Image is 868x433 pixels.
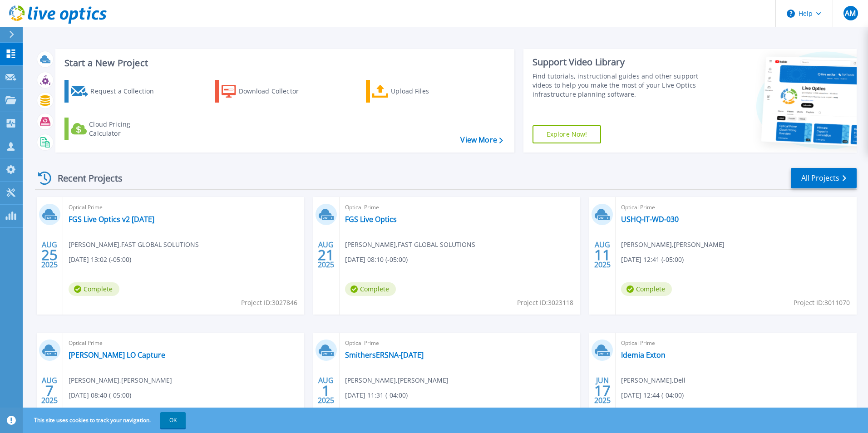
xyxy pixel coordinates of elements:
[215,80,316,103] a: Download Collector
[533,72,702,99] div: Find tutorials, instructional guides and other support videos to help you make the most of your L...
[45,387,54,394] span: 7
[791,168,857,188] a: All Projects
[241,298,297,308] span: Project ID: 3027846
[621,255,684,265] span: [DATE] 12:41 (-05:00)
[239,82,311,100] div: Download Collector
[517,298,573,308] span: Project ID: 3023118
[345,202,575,212] span: Optical Prime
[89,120,162,138] div: Cloud Pricing Calculator
[318,251,334,259] span: 21
[64,118,166,140] a: Cloud Pricing Calculator
[391,82,464,100] div: Upload Files
[594,251,611,259] span: 11
[533,125,602,143] a: Explore Now!
[322,387,330,394] span: 1
[35,167,135,189] div: Recent Projects
[594,387,611,394] span: 17
[69,338,299,348] span: Optical Prime
[64,58,503,68] h3: Start a New Project
[460,136,503,144] a: View More
[41,374,58,407] div: AUG 2025
[345,282,396,296] span: Complete
[845,10,856,17] span: AM
[366,80,467,103] a: Upload Files
[621,338,851,348] span: Optical Prime
[41,251,58,259] span: 25
[594,374,611,407] div: JUN 2025
[90,82,163,100] div: Request a Collection
[64,80,166,103] a: Request a Collection
[345,215,397,224] a: FGS Live Optics
[345,350,424,359] a: SmithersERSNA-[DATE]
[25,412,186,428] span: This site uses cookies to track your navigation.
[317,374,335,407] div: AUG 2025
[69,282,119,296] span: Complete
[345,240,475,250] span: [PERSON_NAME] , FAST GLOBAL SOLUTIONS
[69,375,172,385] span: [PERSON_NAME] , [PERSON_NAME]
[69,255,131,265] span: [DATE] 13:02 (-05:00)
[345,338,575,348] span: Optical Prime
[621,215,679,224] a: USHQ-IT-WD-030
[41,238,58,271] div: AUG 2025
[69,390,131,400] span: [DATE] 08:40 (-05:00)
[621,350,666,359] a: Idemia Exton
[69,215,154,224] a: FGS Live Optics v2 [DATE]
[69,350,165,359] a: [PERSON_NAME] LO Capture
[345,375,449,385] span: [PERSON_NAME] , [PERSON_NAME]
[621,202,851,212] span: Optical Prime
[794,298,850,308] span: Project ID: 3011070
[533,56,702,68] div: Support Video Library
[69,202,299,212] span: Optical Prime
[594,238,611,271] div: AUG 2025
[317,238,335,271] div: AUG 2025
[621,390,684,400] span: [DATE] 12:44 (-04:00)
[621,240,725,250] span: [PERSON_NAME] , [PERSON_NAME]
[69,240,199,250] span: [PERSON_NAME] , FAST GLOBAL SOLUTIONS
[160,412,186,428] button: OK
[345,255,408,265] span: [DATE] 08:10 (-05:00)
[621,375,686,385] span: [PERSON_NAME] , Dell
[345,390,408,400] span: [DATE] 11:31 (-04:00)
[621,282,672,296] span: Complete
